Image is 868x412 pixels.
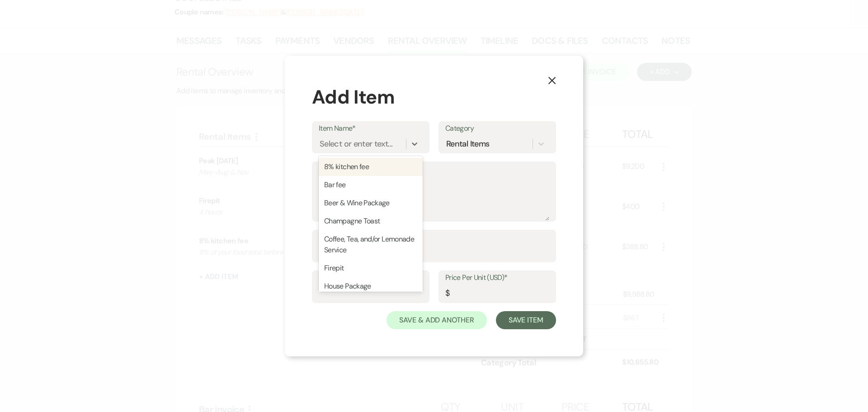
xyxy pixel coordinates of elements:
[320,138,392,150] div: Select or enter text...
[319,277,423,295] div: House Package
[496,311,556,329] button: Save Item
[319,212,423,230] div: Champagne Toast
[319,259,423,277] div: Firepit
[319,194,423,212] div: Beer & Wine Package
[445,271,549,284] label: Price Per Unit (USD)*
[319,231,549,244] label: Quantity*
[319,158,423,176] div: 8% kitchen fee
[319,230,423,259] div: Coffee, Tea, and/or Lemonade Service
[446,138,489,150] div: Rental Items
[319,162,549,175] label: Description
[445,287,449,299] div: $
[445,122,549,135] label: Category
[387,311,487,329] button: Save & Add Another
[312,83,556,111] div: Add Item
[319,176,423,194] div: Bar fee
[319,122,423,135] label: Item Name*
